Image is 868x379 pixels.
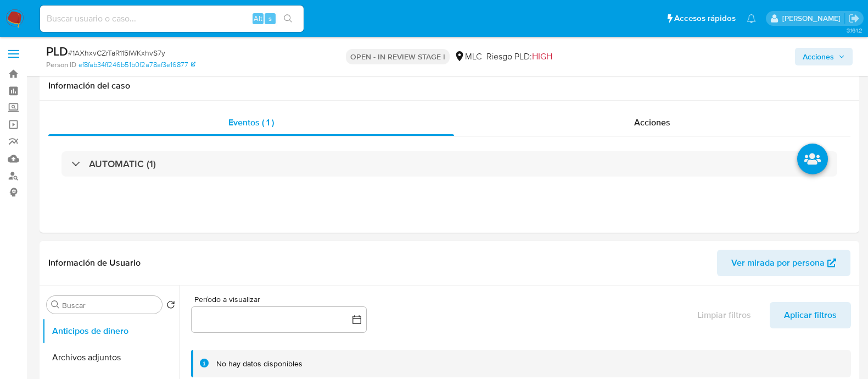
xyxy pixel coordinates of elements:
p: pablo.ruidiaz@mercadolibre.com [782,13,844,24]
input: Buscar usuario o caso... [40,12,304,26]
a: ef8fab34ff246b51b0f2a78af3e16877 [79,60,195,70]
button: Volver al orden por defecto [166,300,175,312]
div: MLC [454,51,482,63]
input: Buscar [62,300,158,310]
span: # 1AXhxvCZrTaR115IWKxhvS7y [68,47,165,58]
button: Buscar [51,300,60,309]
span: Accesos rápidos [674,13,736,24]
h1: Información de Usuario [48,257,141,268]
span: Ver mirada por persona [731,250,825,276]
button: search-icon [277,11,299,26]
button: Archivos adjuntos [42,344,180,371]
span: Riesgo PLD: [486,51,552,63]
h1: Información del caso [48,80,850,91]
span: Acciones [634,116,670,129]
h3: AUTOMATIC (1) [89,158,156,170]
span: Alt [254,13,262,24]
span: Eventos ( 1 ) [228,116,274,129]
button: Anticipos de dinero [42,318,180,344]
span: HIGH [532,50,552,63]
span: s [268,13,272,24]
div: AUTOMATIC (1) [61,151,837,177]
button: Acciones [795,48,853,65]
p: OPEN - IN REVIEW STAGE I [346,49,450,64]
span: Acciones [803,48,834,65]
a: Salir [848,13,860,24]
b: PLD [46,42,68,60]
a: Notificaciones [747,14,756,23]
button: Ver mirada por persona [717,250,850,276]
b: Person ID [46,60,76,70]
